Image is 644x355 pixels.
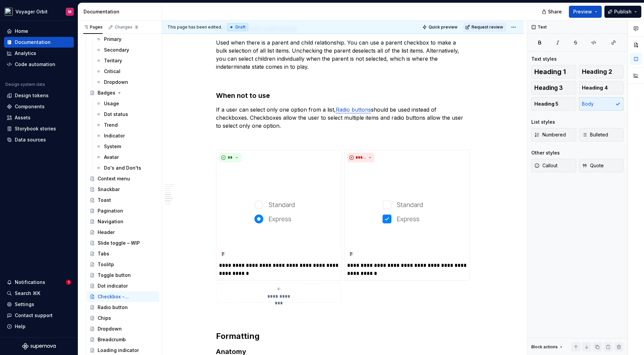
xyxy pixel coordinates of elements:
a: Assets [4,112,74,123]
div: Header [98,229,115,236]
div: Teritary [104,57,122,64]
a: Pagination [87,205,159,216]
span: This page has been edited. [167,24,222,30]
div: Toggle button [98,272,131,279]
a: Settings [4,299,74,310]
div: Avatar [104,154,119,161]
div: Design tokens [15,92,49,99]
div: Documentation [15,39,51,46]
button: Numbered [531,128,576,141]
div: Dot indicator [98,283,128,289]
a: Tabs [87,248,159,259]
a: Documentation [4,37,74,48]
div: Dot status [104,111,128,118]
span: Heading 5 [534,101,558,107]
a: Teritary [93,55,159,66]
a: Usage [93,98,159,109]
a: Indicator [93,130,159,141]
a: Code automation [4,59,74,70]
div: Usage [104,100,119,107]
div: Contact support [15,312,53,319]
span: Quick preview [429,24,458,30]
div: Block actions [531,342,564,352]
div: Documentation [84,8,159,15]
span: Bulleted [582,131,608,138]
div: Design system data [5,82,45,87]
span: Heading 1 [534,68,566,75]
a: Critical [93,66,159,77]
a: Storybook stories [4,123,74,134]
a: Navigation [87,216,159,227]
div: Secondary [104,47,129,53]
div: Navigation [98,218,123,225]
a: Trend [93,120,159,130]
span: Numbered [534,131,566,138]
button: Heading 2 [579,65,624,78]
a: Radio button [87,302,159,313]
a: Snackbar [87,184,159,195]
div: Home [15,28,28,35]
p: Used when there is a parent and child relationship. You can use a parent checkbox to make a bulk ... [216,39,470,71]
div: Analytics [15,50,36,57]
a: Dot status [93,109,159,120]
div: Pages [83,24,103,30]
div: M [68,9,71,14]
svg: Supernova Logo [22,343,56,350]
span: Publish [614,8,632,15]
a: Dropdown [87,323,159,334]
div: Voyager Orbit [15,8,48,15]
img: ecf84b2a-7878-4371-8ed1-c45e5ed9128d.png [347,165,467,259]
a: Slide toggle – WIP [87,238,159,248]
div: Settings [15,301,34,308]
div: Do's and Don'ts [104,165,141,171]
div: Draft [227,23,248,31]
span: Quote [582,162,604,169]
div: Dropdown [98,326,122,332]
div: Components [15,103,45,110]
div: Checkbox - WIP [98,293,129,300]
div: Storybook stories [15,125,56,132]
div: Radio button [98,304,128,311]
a: Header [87,227,159,238]
a: Primary [93,34,159,45]
a: Avatar [93,152,159,163]
div: Loading indicator [98,347,139,354]
span: Request review [472,24,503,30]
div: System [104,143,121,150]
a: Context menu [87,173,159,184]
h3: When not to use [216,91,470,100]
button: Share [538,6,566,18]
button: Help [4,321,74,332]
button: Voyager OrbitM [1,4,76,19]
div: Chips [98,315,111,321]
a: Do's and Don'ts [93,163,159,173]
div: Code automation [15,61,55,68]
a: Toggle button [87,270,159,281]
div: Toolitp [98,261,114,268]
a: Design tokens [4,90,74,101]
div: Snackbar [98,186,120,193]
button: Quote [579,159,624,172]
div: Toast [98,197,111,203]
div: Context menu [98,175,130,182]
button: Callout [531,159,576,172]
a: Analytics [4,48,74,59]
a: Chips [87,313,159,323]
div: Data sources [15,136,46,143]
a: System [93,141,159,152]
div: Other styles [531,150,560,156]
button: Heading 1 [531,65,576,78]
div: Indicator [104,132,125,139]
span: Share [548,8,562,15]
button: Preview [569,6,602,18]
div: Help [15,323,25,330]
span: Heading 4 [582,84,608,91]
a: Toolitp [87,259,159,270]
button: Quick preview [420,22,461,32]
a: Badges [87,87,159,98]
button: Publish [604,6,641,18]
span: 1 [66,280,71,285]
button: Request review [463,22,506,32]
div: Search ⌘K [15,290,40,297]
button: Search ⌘K [4,288,74,299]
